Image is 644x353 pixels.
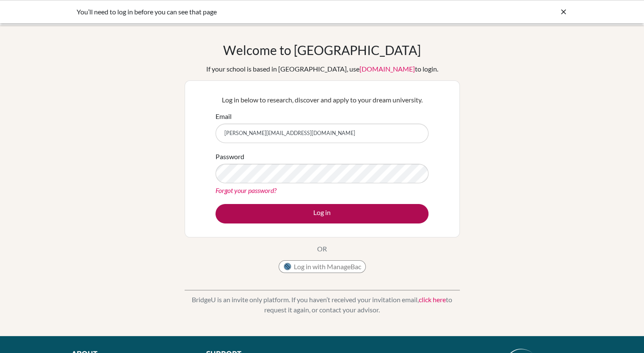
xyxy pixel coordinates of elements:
label: Email [216,111,232,121]
p: BridgeU is an invite only platform. If you haven’t received your invitation email, to request it ... [185,295,460,315]
button: Log in with ManageBac [279,260,366,273]
a: Forgot your password? [216,186,276,194]
div: If your school is based in [GEOGRAPHIC_DATA], use to login. [206,64,438,74]
div: You’ll need to log in before you can see that page [77,7,441,17]
h1: Welcome to [GEOGRAPHIC_DATA] [223,42,421,58]
p: Log in below to research, discover and apply to your dream university. [216,95,428,105]
p: OR [317,244,327,254]
a: [DOMAIN_NAME] [359,65,415,73]
a: click here [419,295,446,303]
label: Password [216,152,244,162]
button: Log in [216,204,428,223]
